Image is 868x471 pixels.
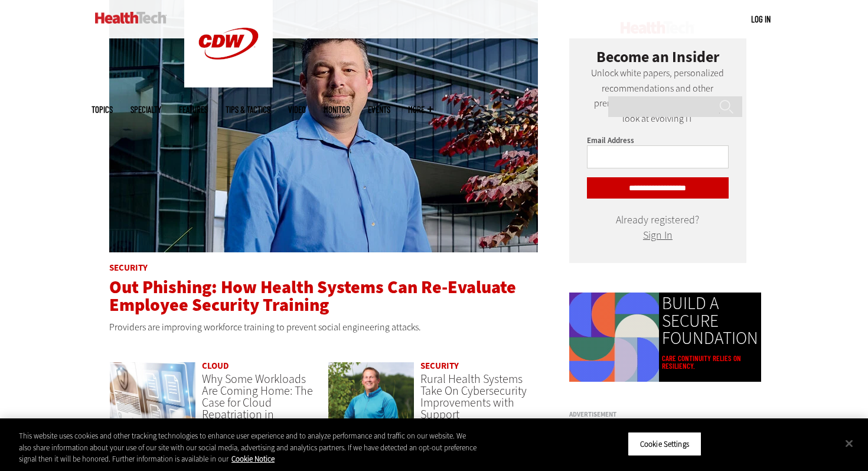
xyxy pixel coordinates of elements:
[628,431,701,456] button: Cookie Settings
[19,430,478,465] div: This website uses cookies and other tracking technologies to enhance user experience and to analy...
[662,295,758,347] a: BUILD A SECURE FOUNDATION
[836,430,862,456] button: Close
[420,371,527,423] a: Rural Health Systems Take On Cybersecurity Improvements with Support
[109,320,538,335] p: Providers are improving workforce training to prevent social engineering attacks.
[368,105,390,114] a: Events
[95,12,167,24] img: Home
[226,105,270,114] a: Tips & Tactics
[109,275,516,317] a: Out Phishing: How Health Systems Can Re-Evaluate Employee Security Training
[184,78,273,90] a: CDW
[109,362,196,428] img: Electronic health records
[569,411,746,418] h3: Advertisement
[179,105,208,114] a: Features
[587,66,729,126] p: Unlock white papers, personalized recommendations and other premium content for an in-depth look ...
[202,360,229,372] a: Cloud
[420,360,459,372] a: Security
[288,105,306,114] a: Video
[130,105,161,114] span: Specialty
[109,362,196,439] a: Electronic health records
[662,355,758,370] a: Care continuity relies on resiliency.
[587,216,729,239] div: Already registered?
[328,362,415,428] img: Jim Roeder
[324,105,350,114] a: MonITor
[587,135,634,145] label: Email Address
[751,14,771,24] a: Log in
[408,105,433,114] span: More
[92,105,113,114] span: Topics
[231,454,275,464] a: More information about your privacy
[751,13,771,25] div: User menu
[643,228,673,242] a: Sign In
[109,262,148,274] a: Security
[328,362,415,439] a: Jim Roeder
[569,293,659,382] img: Colorful animated shapes
[202,371,313,434] a: Why Some Workloads Are Coming Home: The Case for Cloud Repatriation in Healthcare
